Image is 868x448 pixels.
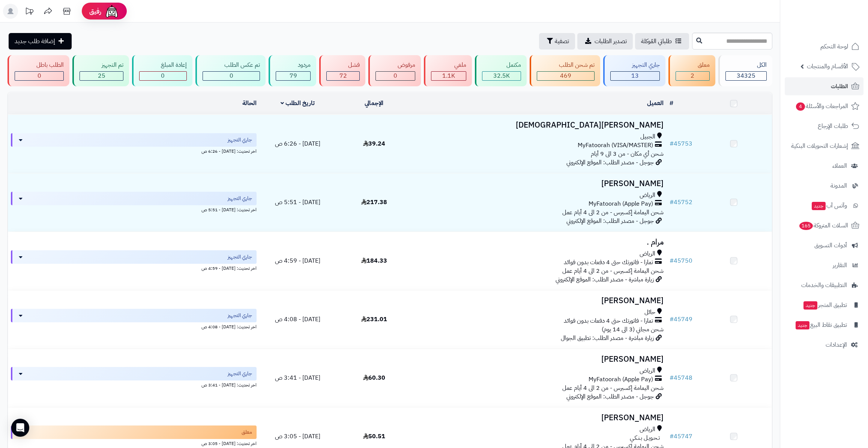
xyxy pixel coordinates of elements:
a: إشعارات التحويلات البنكية [785,137,863,155]
div: مرفوض [375,61,415,69]
span: [DATE] - 6:26 ص [275,139,320,148]
span: جوجل - مصدر الطلب: الموقع الإلكتروني [566,158,654,167]
a: مرفوض 0 [367,55,422,86]
span: شحن اليمامة إكسبرس - من 2 الى 4 أيام عمل [562,208,664,217]
span: 50.51 [363,432,385,441]
span: حائل [644,308,655,317]
a: تطبيق نقاط البيعجديد [785,316,863,334]
span: 0 [161,71,165,80]
h3: [PERSON_NAME] [415,355,664,364]
div: اخر تحديث: [DATE] - 3:05 ص [11,439,257,447]
span: جاري التجهيز [228,312,252,319]
img: ai-face.png [104,4,119,19]
span: جاري التجهيز [228,136,252,144]
a: تاريخ الطلب [281,99,315,108]
span: أدوات التسويق [814,240,847,251]
div: اخر تحديث: [DATE] - 4:59 ص [11,264,257,272]
span: تصدير الطلبات [595,37,627,46]
a: #45747 [670,432,692,441]
span: MyFatoorah (Apple Pay) [589,375,653,384]
a: المراجعات والأسئلة4 [785,97,863,115]
span: MyFatoorah (Apple Pay) [589,200,653,208]
span: 72 [339,71,347,80]
div: 0 [15,72,63,80]
a: تم عكس الطلب 0 [194,55,267,86]
img: logo-2.png [817,21,861,37]
a: الإعدادات [785,336,863,354]
span: جديد [796,321,809,329]
span: لوحة التحكم [820,41,848,52]
span: الرياض [640,425,655,434]
span: تطبيق المتجر [803,300,847,310]
button: تصفية [539,33,575,50]
span: التقارير [833,260,847,271]
a: تطبيق المتجرجديد [785,296,863,314]
h3: [PERSON_NAME] [415,296,664,305]
a: التطبيقات والخدمات [785,276,863,294]
a: #45750 [670,256,692,265]
span: 469 [560,71,571,80]
span: جوجل - مصدر الطلب: الموقع الإلكتروني [566,216,654,226]
a: #45749 [670,315,692,324]
span: شحن مجاني (3 الى 14 يوم) [602,325,664,334]
div: جاري التجهيز [610,61,660,69]
span: MyFatoorah (VISA/MASTER) [578,141,653,150]
span: شحن أي مكان - من 3 الى 9 أيام [591,149,664,158]
div: تم التجهيز [80,61,123,69]
span: # [670,373,674,382]
span: 32.5K [493,71,510,80]
span: الإعدادات [826,340,847,350]
span: جاري التجهيز [228,370,252,377]
a: السلات المتروكة165 [785,216,863,235]
div: 0 [376,72,414,80]
a: # [670,99,673,108]
span: # [670,315,674,324]
div: 469 [537,72,594,80]
div: اخر تحديث: [DATE] - 5:51 ص [11,205,257,213]
div: الكل [725,61,767,69]
div: فشل [326,61,360,69]
span: العملاء [832,161,847,171]
div: 0 [203,72,260,80]
span: 79 [290,71,297,80]
div: اخر تحديث: [DATE] - 4:08 ص [11,322,257,330]
span: شحن اليمامة إكسبرس - من 2 الى 4 أيام عمل [562,266,664,275]
div: 25 [80,72,123,80]
span: تمارا - فاتورتك حتى 4 دفعات بدون فوائد [564,258,653,267]
span: وآتس آب [811,200,847,211]
a: وآتس آبجديد [785,197,863,215]
div: إعادة المبلغ [139,61,187,69]
a: الحالة [242,99,257,108]
span: المدونة [830,180,847,191]
a: إعادة المبلغ 0 [131,55,194,86]
a: إضافة طلب جديد [9,33,72,50]
div: اخر تحديث: [DATE] - 6:26 ص [11,147,257,155]
a: تم التجهيز 25 [71,55,130,86]
div: 32536 [482,72,521,80]
a: #45748 [670,373,692,382]
h3: [PERSON_NAME] [415,179,664,188]
a: الطلب باطل 0 [6,55,71,86]
span: زيارة مباشرة - مصدر الطلب: تطبيق الجوال [561,334,654,343]
span: 1.1K [442,71,455,80]
span: جديد [812,202,826,210]
a: فشل 72 [318,55,367,86]
span: 217.38 [361,198,387,207]
a: طلبات الإرجاع [785,117,863,135]
span: 184.33 [361,256,387,265]
div: 13 [611,72,659,80]
span: الجبيل [640,132,655,141]
span: معلق [242,428,252,436]
a: لوحة التحكم [785,38,863,56]
span: 34325 [737,71,755,80]
a: ملغي 1.1K [422,55,473,86]
a: مكتمل 32.5K [473,55,528,86]
a: أدوات التسويق [785,236,863,254]
a: جاري التجهيز 13 [602,55,667,86]
span: تمارا - فاتورتك حتى 4 دفعات بدون فوائد [564,317,653,325]
a: طلباتي المُوكلة [635,33,689,50]
span: جاري التجهيز [228,253,252,261]
div: تم عكس الطلب [203,61,260,69]
div: 2 [676,72,709,80]
span: الأقسام والمنتجات [807,61,848,72]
